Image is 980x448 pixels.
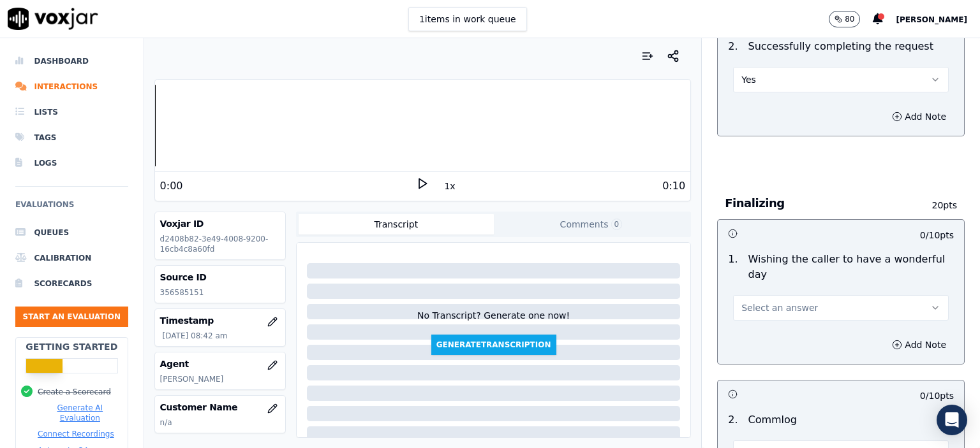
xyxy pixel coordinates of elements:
p: 0 / 10 pts [920,389,954,402]
button: GenerateTranscription [431,335,556,355]
p: Wishing the caller to have a wonderful day [748,252,954,282]
div: 0:10 [662,178,685,194]
button: Add Note [884,336,954,354]
h3: Finalizing [725,195,918,212]
span: 0 [611,219,623,230]
p: 0 / 10 pts [920,229,954,242]
h3: Agent [160,358,280,370]
a: Calibration [15,245,128,271]
a: Dashboard [15,48,128,74]
button: Connect Recordings [38,429,114,439]
a: Interactions [15,74,128,99]
h3: Voxjar ID [160,217,280,230]
a: Scorecards [15,271,128,296]
h3: Source ID [160,271,280,284]
button: Transcript [299,214,494,235]
button: Add Note [884,108,954,126]
button: 1x [442,177,457,195]
h2: Getting Started [26,340,117,353]
p: 2 . [723,412,743,428]
h6: Evaluations [15,197,128,220]
div: Open Intercom Messenger [937,405,967,435]
div: No Transcript? Generate one now! [417,309,570,335]
span: [PERSON_NAME] [896,15,967,24]
p: [PERSON_NAME] [160,374,280,384]
h3: Customer Name [160,401,280,414]
p: 20 pts [918,199,957,212]
span: Yes [741,73,756,86]
button: Start an Evaluation [15,307,128,327]
img: voxjar logo [8,8,98,30]
p: Commlog [748,412,797,428]
span: Select an answer [741,301,818,314]
p: 356585151 [160,287,280,298]
p: d2408b82-3e49-4008-9200-16cb4c8a60fd [160,234,280,254]
p: n/a [160,417,280,428]
button: Generate AI Evaluation [38,403,122,423]
p: 80 [845,14,854,24]
button: Comments [494,214,689,235]
p: [DATE] 08:42 am [163,331,280,341]
button: [PERSON_NAME] [896,11,980,27]
p: 1 . [723,252,743,282]
p: 2 . [723,39,743,54]
button: 80 [829,11,873,27]
a: Logs [15,150,128,176]
a: Queues [15,220,128,245]
div: 0:00 [160,178,183,194]
p: Successfully completing the request [748,39,933,54]
button: Create a Scorecard [38,387,111,397]
button: 1items in work queue [408,7,527,31]
button: 80 [829,11,860,27]
a: Lists [15,99,128,125]
h3: Timestamp [160,314,280,327]
a: Tags [15,125,128,150]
